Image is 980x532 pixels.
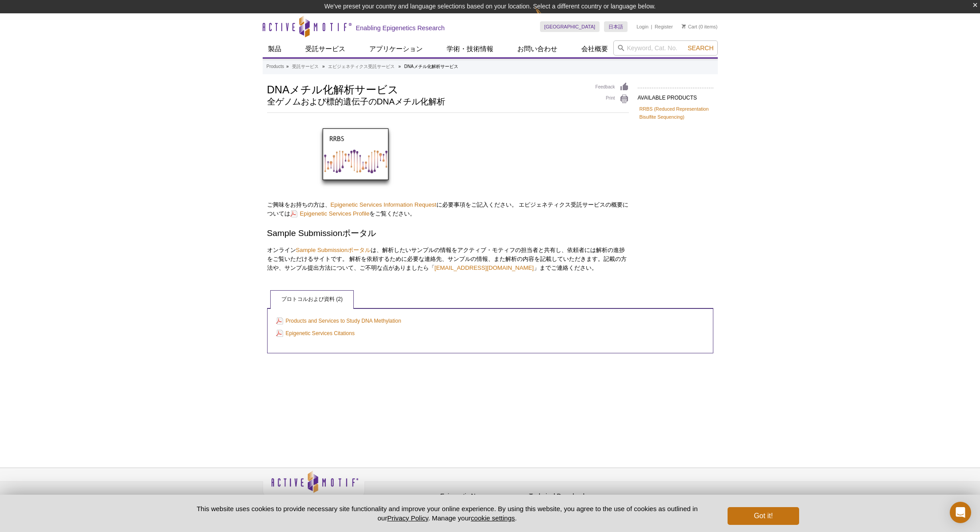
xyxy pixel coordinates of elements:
[440,492,525,500] h4: Epigenetic News
[682,21,718,32] li: (0 items)
[638,88,713,104] h2: AVAILABLE PRODUCTS
[263,468,365,504] img: Active Motif,
[292,63,319,71] a: 受託サービス
[655,24,673,30] a: Register
[323,128,388,180] img: Reduced Representation Bisulfite Sequencing Services
[181,504,713,523] p: This website uses cookies to provide necessary site functionality and improve your online experie...
[296,247,371,253] a: Sample Submissionポータル
[688,44,713,52] span: Search
[596,94,629,104] a: Print
[685,44,716,52] button: Search
[271,291,353,308] a: プロトコルおよび資料 (2)
[682,24,697,30] a: Cart
[300,40,351,57] a: 受託サービス
[404,64,458,69] li: DNAメチル化解析サービス
[441,40,499,57] a: 学術・技術情報
[323,128,388,183] a: Reduced Representation Bisulfite Sequencing Services
[267,63,284,71] a: Products
[369,491,404,504] a: Privacy Policy
[328,63,395,71] a: エピジェネティクス受託サービス
[322,64,325,69] li: »
[651,21,652,32] li: |
[512,40,563,57] a: お問い合わせ
[529,492,614,500] h4: Technical Downloads
[471,514,515,522] button: cookie settings
[576,40,613,57] a: 会社概要
[535,7,559,28] img: Change Here
[276,328,355,338] a: Epigenetic Services Citations
[604,21,628,32] a: 日本語
[540,21,600,32] a: [GEOGRAPHIC_DATA]
[267,200,629,218] p: ご興味をお持ちの方は、 に必要事項をご記入ください。 エピジェネティクス受託サービスの概要については をご覧ください。
[267,246,629,272] p: オンライン は、解析したいサンプルの情報をアクティブ・モティフの担当者と共有し、依頼者には解析の進捗をご覧いただけるサイトです。 解析を依頼するために必要な連絡先、サンプルの情報、また解析の内容...
[364,40,428,57] a: アプリケーション
[950,502,971,523] div: Open Intercom Messenger
[435,264,534,271] a: [EMAIL_ADDRESS][DOMAIN_NAME]
[267,82,587,96] h1: DNAメチル化解析サービス
[596,82,629,92] a: Feedback
[613,40,718,56] input: Keyword, Cat. No.
[267,98,587,106] h2: 全ゲノムおよび標的遺伝子のDNAメチル化解析
[398,64,401,69] li: »
[267,227,629,239] h2: Sample Submissionポータル
[290,209,370,218] a: Epigenetic Services Profile
[618,484,685,503] table: Click to Verify - This site chose Symantec SSL for secure e-commerce and confidential communicati...
[356,24,445,32] h2: Enabling Epigenetics Research
[728,507,799,525] button: Got it!
[387,514,428,522] a: Privacy Policy
[286,64,289,69] li: »
[263,40,287,57] a: 製品
[331,201,436,208] a: Epigenetic Services Information Request
[640,105,712,121] a: RRBS (Reduced Representation Bisulfite Sequencing)
[682,24,686,28] img: Your Cart
[276,316,401,326] a: Products and Services to Study DNA Methylation
[636,24,648,30] a: Login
